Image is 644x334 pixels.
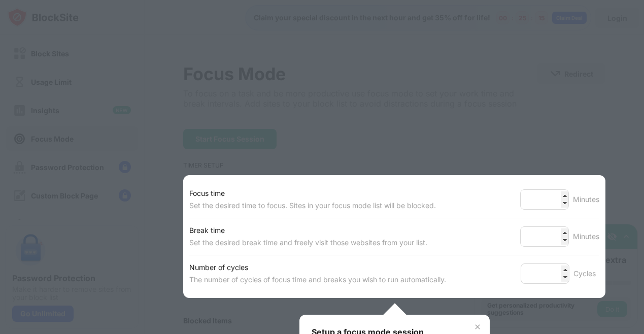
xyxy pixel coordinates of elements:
[573,193,599,206] div: Minutes
[189,274,446,286] div: The number of cycles of focus time and breaks you wish to run automatically.
[189,224,427,237] div: Break time
[573,230,599,243] div: Minutes
[573,268,599,280] div: Cycles
[189,237,427,249] div: Set the desired break time and freely visit those websites from your list.
[473,323,482,331] img: x-button.svg
[189,199,436,212] div: Set the desired time to focus. Sites in your focus mode list will be blocked.
[189,187,436,199] div: Focus time
[189,261,446,274] div: Number of cycles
